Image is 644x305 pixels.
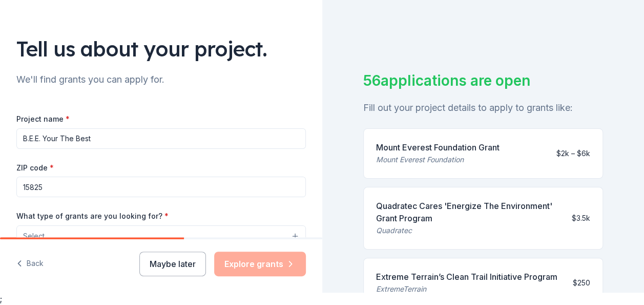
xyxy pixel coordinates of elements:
[573,277,590,289] div: $250
[16,177,306,197] input: 12345 (U.S. only)
[16,225,306,247] button: Select
[16,128,306,149] input: After school program
[23,230,45,242] span: Select
[16,253,44,275] button: Back
[16,34,306,63] div: Tell us about your project.
[376,283,557,295] div: ExtremeTerrain
[376,271,557,283] div: Extreme Terrain’s Clean Trail Initiative Program
[16,163,54,173] label: ZIP code
[376,154,500,166] div: Mount Everest Foundation
[16,114,70,124] label: Project name
[572,212,590,224] div: $3.5k
[139,252,206,276] button: Maybe later
[556,147,590,160] div: $2k – $6k
[363,70,604,91] div: 56 applications are open
[376,224,564,237] div: Quadratec
[376,141,500,154] div: Mount Everest Foundation Grant
[16,211,169,221] label: What type of grants are you looking for?
[16,71,306,88] div: We'll find grants you can apply for.
[376,200,564,224] div: Quadratec Cares 'Energize The Environment' Grant Program
[363,100,604,116] div: Fill out your project details to apply to grants like:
